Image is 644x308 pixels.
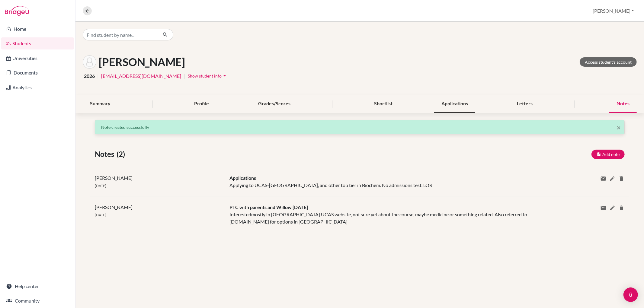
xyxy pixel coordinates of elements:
img: Bridge-U [5,6,29,16]
span: [DATE] [95,183,106,188]
input: Find student by name... [83,29,158,40]
span: (2) [117,149,127,160]
div: Profile [187,95,216,113]
span: × [617,123,621,132]
a: Home [1,23,74,35]
img: Willow Miles's avatar [83,55,96,69]
a: Access student's account [580,57,637,67]
i: arrow_drop_down [222,73,228,79]
a: Students [1,37,74,49]
span: [PERSON_NAME] [95,175,133,181]
button: Close [617,124,621,131]
span: PTC with parents and Willow [DATE] [229,204,308,210]
span: [DATE] [95,213,106,217]
div: Open Intercom Messenger [623,287,638,302]
div: Interestedmostly in [GEOGRAPHIC_DATA] UCAS website, not sure yet about the course, maybe medicine... [225,204,539,225]
div: Applications [434,95,475,113]
div: Grades/Scores [251,95,298,113]
button: Show student infoarrow_drop_down [187,71,228,81]
a: Documents [1,67,74,79]
p: Note created successfully [101,124,618,130]
a: Community [1,295,74,307]
div: Shortlist [367,95,400,113]
span: Notes [95,149,117,160]
a: Universities [1,52,74,64]
a: Help center [1,280,74,292]
div: Notes [609,95,637,113]
span: Show student info [188,73,222,78]
span: Applications [229,175,256,181]
button: Add note [591,150,625,159]
a: Analytics [1,81,74,94]
h1: [PERSON_NAME] [99,56,185,68]
span: | [97,72,99,80]
div: Summary [83,95,118,113]
span: 2026 [84,72,95,80]
span: | [184,72,185,80]
div: Applying to UCAS-[GEOGRAPHIC_DATA], and other top tier in Biochem. No admissions test. LOR [225,174,539,189]
div: Letters [510,95,540,113]
span: [PERSON_NAME] [95,204,133,210]
a: [EMAIL_ADDRESS][DOMAIN_NAME] [101,72,181,80]
button: [PERSON_NAME] [590,5,637,17]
